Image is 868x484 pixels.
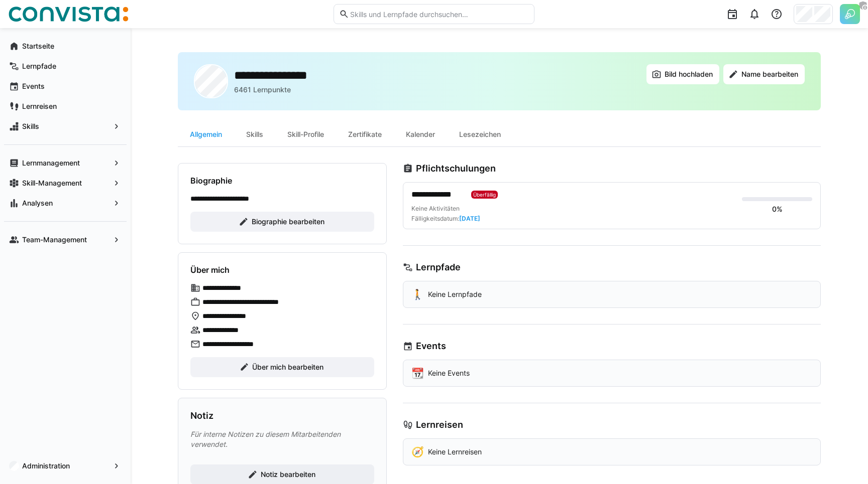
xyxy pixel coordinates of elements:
button: Biographie bearbeiten [190,212,374,232]
p: Keine Lernreisen [428,447,482,457]
div: Skill-Profile [275,122,336,146]
h3: Pflichtschulungen [416,163,496,174]
span: Name bearbeiten [740,69,800,79]
span: Notiz bearbeiten [259,469,317,479]
div: Kalender [394,122,447,146]
p: Keine Lernpfade [428,289,482,299]
div: Allgemein [178,122,234,146]
div: 0% [772,204,783,214]
div: 🚶 [411,289,424,299]
h4: Biographie [190,176,232,186]
h3: Lernpfade [416,262,461,273]
h3: Notiz [190,410,213,421]
p: 6461 Lernpunkte [234,85,291,95]
h3: Events [416,341,446,352]
button: Bild hochladen [646,64,719,84]
div: Fälligkeitsdatum: [411,215,480,223]
span: Bild hochladen [663,69,714,79]
div: 📆 [411,368,424,378]
div: Skills [234,122,275,146]
input: Skills und Lernpfade durchsuchen… [349,10,529,19]
span: Keine Aktivitäten [411,205,460,212]
span: Überfällig [473,192,496,198]
p: Für interne Notizen zu diesem Mitarbeitenden verwendet. [190,429,374,449]
span: [DATE] [459,215,480,222]
p: Keine Events [428,368,470,378]
button: Über mich bearbeiten [190,357,374,377]
div: Zertifikate [336,122,394,146]
div: 🧭 [411,447,424,457]
h4: Über mich [190,265,230,275]
h3: Lernreisen [416,419,463,430]
span: Über mich bearbeiten [251,362,325,372]
div: Lesezeichen [447,122,513,146]
span: Biographie bearbeiten [250,217,326,227]
button: Name bearbeiten [723,64,805,84]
